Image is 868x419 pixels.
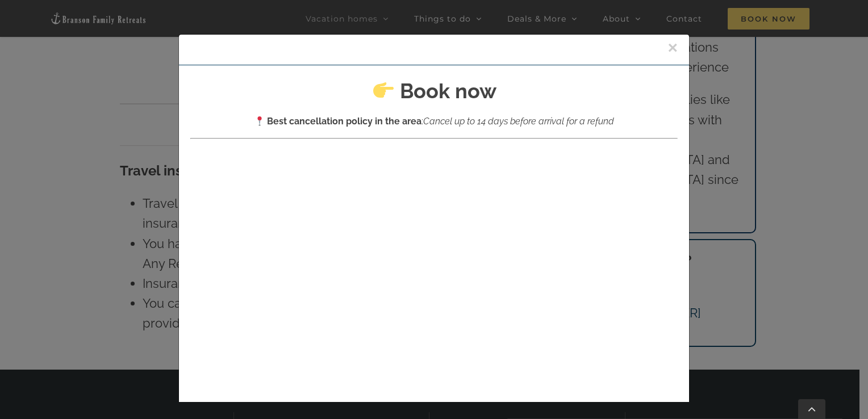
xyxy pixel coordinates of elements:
img: 📍 [255,116,264,125]
img: 👉 [373,80,394,100]
em: Cancel up to 14 days before arrival for a refund [423,116,614,127]
strong: Best cancellation policy in the area [267,116,422,127]
button: Close [667,39,678,56]
p: : [190,114,678,129]
strong: Book now [400,79,496,103]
